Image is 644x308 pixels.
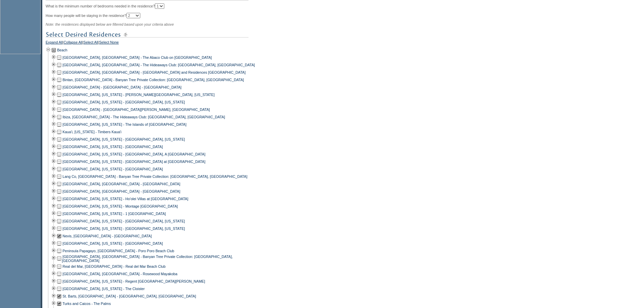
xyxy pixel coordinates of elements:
[63,63,255,67] a: [GEOGRAPHIC_DATA], [GEOGRAPHIC_DATA] - The Hideaways Club: [GEOGRAPHIC_DATA], [GEOGRAPHIC_DATA]
[63,78,244,82] a: Bintan, [GEOGRAPHIC_DATA] - Banyan Tree Private Collection: [GEOGRAPHIC_DATA], [GEOGRAPHIC_DATA]
[46,40,63,46] a: Expand All
[63,85,182,89] a: [GEOGRAPHIC_DATA] - [GEOGRAPHIC_DATA] - [GEOGRAPHIC_DATA]
[64,40,82,46] a: Collapse All
[63,160,205,164] a: [GEOGRAPHIC_DATA], [US_STATE] - [GEOGRAPHIC_DATA] at [GEOGRAPHIC_DATA]
[63,108,210,112] a: [GEOGRAPHIC_DATA] - [GEOGRAPHIC_DATA][PERSON_NAME], [GEOGRAPHIC_DATA]
[62,255,233,263] a: [GEOGRAPHIC_DATA], [GEOGRAPHIC_DATA] - Banyan Tree Private Collection: [GEOGRAPHIC_DATA], [GEOGRA...
[63,174,247,179] a: Lang Co, [GEOGRAPHIC_DATA] - Banyan Tree Private Collection: [GEOGRAPHIC_DATA], [GEOGRAPHIC_DATA]
[63,55,212,60] a: [GEOGRAPHIC_DATA], [GEOGRAPHIC_DATA] - The Abaco Club on [GEOGRAPHIC_DATA]
[63,145,163,149] a: [GEOGRAPHIC_DATA], [US_STATE] - [GEOGRAPHIC_DATA]
[63,302,111,306] a: Turks and Caicos - The Palms
[63,115,225,119] a: Ibiza, [GEOGRAPHIC_DATA] - The Hideaways Club: [GEOGRAPHIC_DATA], [GEOGRAPHIC_DATA]
[46,22,174,26] span: Note: the residences displayed below are filtered based upon your criteria above
[63,264,166,268] a: Real del Mar, [GEOGRAPHIC_DATA] - Real del Mar Beach Club
[63,272,177,276] a: [GEOGRAPHIC_DATA], [GEOGRAPHIC_DATA] - Rosewood Mayakoba
[63,122,186,126] a: [GEOGRAPHIC_DATA], [US_STATE] - The Islands of [GEOGRAPHIC_DATA]
[63,227,185,231] a: [GEOGRAPHIC_DATA], [US_STATE] - [GEOGRAPHIC_DATA], [US_STATE]
[63,234,152,238] a: Nevis, [GEOGRAPHIC_DATA] - [GEOGRAPHIC_DATA]
[63,100,185,104] a: [GEOGRAPHIC_DATA], [US_STATE] - [GEOGRAPHIC_DATA], [US_STATE]
[63,287,145,291] a: [GEOGRAPHIC_DATA], [US_STATE] - The Cloister
[63,204,178,208] a: [GEOGRAPHIC_DATA], [US_STATE] - Montage [GEOGRAPHIC_DATA]
[63,212,166,216] a: [GEOGRAPHIC_DATA], [US_STATE] - 1 [GEOGRAPHIC_DATA]
[63,130,121,134] a: Kaua'i, [US_STATE] - Timbers Kaua'i
[63,279,205,283] a: [GEOGRAPHIC_DATA], [US_STATE] - Regent [GEOGRAPHIC_DATA][PERSON_NAME]
[63,249,174,253] a: Peninsula Papagayo, [GEOGRAPHIC_DATA] - Poro Poro Beach Club
[63,93,215,97] a: [GEOGRAPHIC_DATA], [US_STATE] - [PERSON_NAME][GEOGRAPHIC_DATA], [US_STATE]
[63,182,180,186] a: [GEOGRAPHIC_DATA], [GEOGRAPHIC_DATA] - [GEOGRAPHIC_DATA]
[46,40,260,46] div: | | |
[57,48,67,52] a: Beach
[63,197,188,201] a: [GEOGRAPHIC_DATA], [US_STATE] - Ho'olei Villas at [GEOGRAPHIC_DATA]
[63,189,180,193] a: [GEOGRAPHIC_DATA], [GEOGRAPHIC_DATA] - [GEOGRAPHIC_DATA]
[63,70,245,74] a: [GEOGRAPHIC_DATA], [GEOGRAPHIC_DATA] - [GEOGRAPHIC_DATA] and Residences [GEOGRAPHIC_DATA]
[63,152,205,156] a: [GEOGRAPHIC_DATA], [US_STATE] - [GEOGRAPHIC_DATA], A [GEOGRAPHIC_DATA]
[63,167,163,171] a: [GEOGRAPHIC_DATA], [US_STATE] - [GEOGRAPHIC_DATA]
[63,241,163,245] a: [GEOGRAPHIC_DATA], [US_STATE] - [GEOGRAPHIC_DATA]
[63,294,196,298] a: St. Barts, [GEOGRAPHIC_DATA] - [GEOGRAPHIC_DATA], [GEOGRAPHIC_DATA]
[63,137,185,141] a: [GEOGRAPHIC_DATA], [US_STATE] - [GEOGRAPHIC_DATA], [US_STATE]
[99,40,119,46] a: Select None
[84,40,98,46] a: Select All
[63,219,185,223] a: [GEOGRAPHIC_DATA], [US_STATE] - [GEOGRAPHIC_DATA], [US_STATE]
